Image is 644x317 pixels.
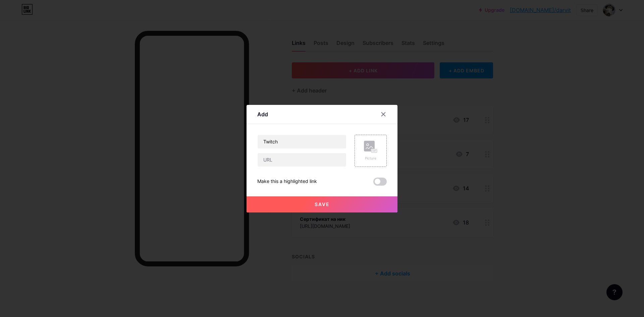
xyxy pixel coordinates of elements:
div: Add [257,110,268,118]
div: Picture [364,156,377,161]
span: Save [315,201,330,207]
div: Make this a highlighted link [257,178,317,186]
input: URL [258,153,346,167]
button: Save [247,196,397,212]
input: Title [258,135,346,148]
